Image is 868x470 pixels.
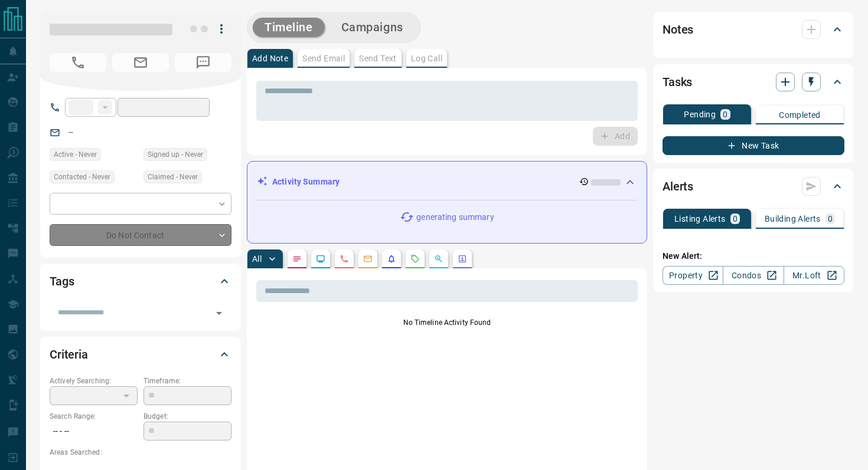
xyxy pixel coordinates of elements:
span: Contacted - Never [54,171,110,183]
div: Alerts [663,172,844,201]
h2: Criteria [50,345,88,364]
div: Activity Summary [257,171,637,193]
p: Budget: [143,411,231,422]
div: Criteria [50,340,231,369]
svg: Calls [340,254,349,264]
p: New Alert: [663,250,844,262]
a: Condos [723,266,784,285]
p: No Timeline Activity Found [256,317,638,328]
p: 0 [828,215,833,223]
svg: Notes [292,254,302,264]
p: 0 [723,110,727,119]
span: No Number [50,53,106,72]
p: Timeframe: [143,376,231,386]
a: Property [663,266,723,285]
p: Building Alerts [765,215,821,223]
svg: Listing Alerts [387,254,396,264]
h2: Tags [50,272,74,291]
svg: Lead Browsing Activity [316,254,325,264]
button: Timeline [253,18,325,37]
svg: Emails [363,254,373,264]
p: Listing Alerts [674,215,726,223]
svg: Opportunities [434,254,443,264]
h2: Tasks [663,73,692,91]
h2: Notes [663,20,693,39]
span: Signed up - Never [148,149,203,160]
button: Open [211,305,227,321]
div: Tags [50,267,231,295]
p: Pending [684,110,716,119]
p: Actively Searching: [50,376,138,386]
p: Search Range: [50,411,138,422]
p: generating summary [416,211,494,224]
div: Do Not Contact [50,224,231,246]
svg: Requests [410,254,420,264]
p: -- - -- [50,422,138,441]
div: Tasks [663,68,844,96]
button: New Task [663,136,844,155]
a: -- [68,127,73,137]
p: 0 [733,215,738,223]
p: Completed [779,111,821,119]
svg: Agent Actions [458,254,467,264]
span: Claimed - Never [148,171,198,183]
h2: Alerts [663,177,693,196]
button: Campaigns [329,18,415,37]
p: Activity Summary [272,176,340,188]
a: Mr.Loft [784,266,844,285]
div: Notes [663,15,844,44]
span: Active - Never [54,149,97,160]
p: Add Note [252,54,288,63]
span: No Email [112,53,169,72]
span: No Number [175,53,231,72]
p: Areas Searched: [50,447,231,458]
p: All [252,255,262,263]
